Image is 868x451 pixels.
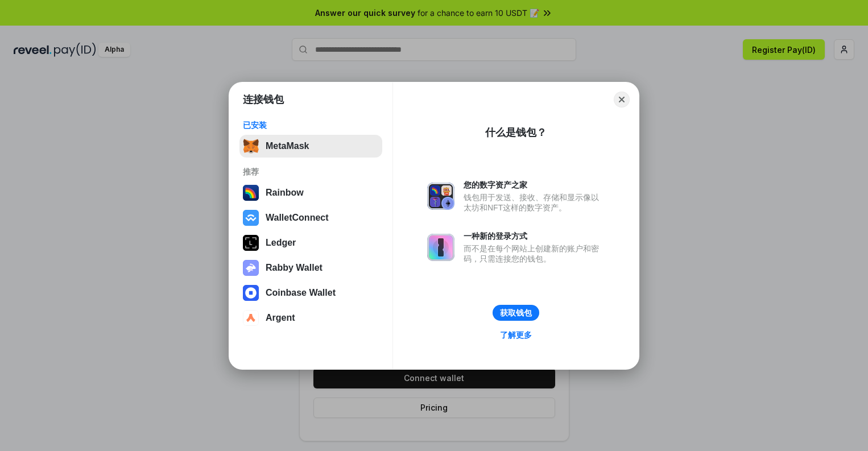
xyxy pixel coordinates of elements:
button: WalletConnect [239,206,382,229]
button: Rainbow [239,181,382,204]
button: 获取钱包 [493,305,539,321]
div: Rabby Wallet [266,263,323,273]
img: svg+xml,%3Csvg%20xmlns%3D%22http%3A%2F%2Fwww.w3.org%2F2000%2Fsvg%22%20fill%3D%22none%22%20viewBox... [427,234,454,261]
div: 推荐 [243,167,379,177]
div: MetaMask [266,141,309,151]
h1: 连接钱包 [243,93,284,106]
div: Argent [266,313,295,323]
div: 您的数字资产之家 [464,180,605,190]
div: Coinbase Wallet [266,288,336,298]
button: Rabby Wallet [239,256,382,279]
div: Ledger [266,238,296,248]
div: Rainbow [266,188,304,198]
img: svg+xml,%3Csvg%20width%3D%2228%22%20height%3D%2228%22%20viewBox%3D%220%200%2028%2028%22%20fill%3D... [243,210,259,226]
div: 钱包用于发送、接收、存储和显示像以太坊和NFT这样的数字资产。 [464,192,605,213]
div: 已安装 [243,120,379,130]
a: 了解更多 [493,328,539,342]
div: 什么是钱包？ [485,126,547,139]
div: 一种新的登录方式 [464,231,605,241]
img: svg+xml,%3Csvg%20xmlns%3D%22http%3A%2F%2Fwww.w3.org%2F2000%2Fsvg%22%20fill%3D%22none%22%20viewBox... [243,260,259,276]
img: svg+xml,%3Csvg%20width%3D%22120%22%20height%3D%22120%22%20viewBox%3D%220%200%20120%20120%22%20fil... [243,185,259,201]
button: Close [614,92,630,107]
div: WalletConnect [266,213,329,223]
button: Argent [239,307,382,329]
img: svg+xml,%3Csvg%20xmlns%3D%22http%3A%2F%2Fwww.w3.org%2F2000%2Fsvg%22%20fill%3D%22none%22%20viewBox... [427,183,454,210]
img: svg+xml,%3Csvg%20xmlns%3D%22http%3A%2F%2Fwww.w3.org%2F2000%2Fsvg%22%20width%3D%2228%22%20height%3... [243,235,259,251]
div: 了解更多 [500,330,532,340]
button: Coinbase Wallet [239,282,382,304]
img: svg+xml,%3Csvg%20width%3D%2228%22%20height%3D%2228%22%20viewBox%3D%220%200%2028%2028%22%20fill%3D... [243,310,259,326]
button: MetaMask [239,135,382,158]
button: Ledger [239,231,382,254]
div: 获取钱包 [500,308,532,318]
img: svg+xml,%3Csvg%20fill%3D%22none%22%20height%3D%2233%22%20viewBox%3D%220%200%2035%2033%22%20width%... [243,138,259,154]
img: svg+xml,%3Csvg%20width%3D%2228%22%20height%3D%2228%22%20viewBox%3D%220%200%2028%2028%22%20fill%3D... [243,285,259,301]
div: 而不是在每个网站上创建新的账户和密码，只需连接您的钱包。 [464,243,605,264]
